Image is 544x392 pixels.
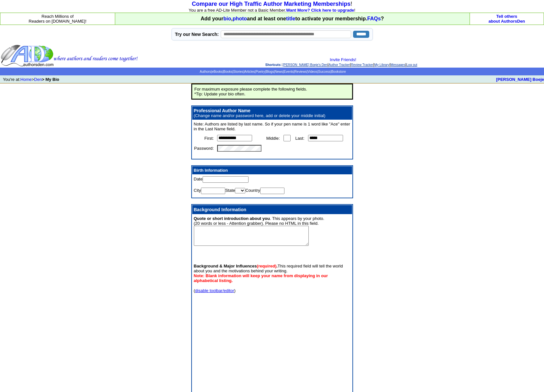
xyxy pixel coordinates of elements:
[201,16,384,21] font: Add your , and at least one to activate your membership. ?
[233,16,247,21] a: photo
[200,70,211,73] a: Authors
[307,70,317,73] a: Videos
[233,70,243,73] a: Stories
[286,8,354,13] a: Want More? Click here to upgrade
[275,70,283,73] a: News
[20,77,32,82] a: Home
[194,264,343,283] font: This required field will tell the world about you and the motivations behind your writing.
[3,77,59,82] font: You're at: >
[194,113,326,118] font: (Change name and/or password here, add or delete your middle initial)
[139,57,543,67] div: : | | | | |
[295,136,304,141] font: Last:
[205,136,214,141] font: First:
[223,16,231,21] a: bio
[330,57,356,62] a: Invite Friends!
[374,63,390,67] a: My Library
[194,87,307,96] font: For maximum exposure please complete the following fields. *Tip: Update your bio often.
[194,264,278,268] strong: Background & Major Influences .
[194,146,214,151] font: Password:
[1,44,138,67] img: header_logo2.gif
[194,216,270,221] font: Quote or short introduction about you
[212,70,222,73] a: eBooks
[175,32,219,37] label: Try our New Search:
[265,63,282,67] span: Shortcuts:
[244,70,255,73] a: Articles
[194,273,328,283] b: Note: Blank information will keep your name from displaying in our alphabetical listing.
[318,70,330,73] a: Success
[496,14,517,19] a: Tell others
[194,108,250,113] span: Professional Author Name
[391,63,405,67] a: Messages
[195,288,234,293] a: disable toolbar/editor
[257,264,277,268] font: (required)
[283,63,328,67] a: [PERSON_NAME] Boeje's Den
[328,63,350,67] a: Author Tracker
[189,8,355,13] font: You are a free AD-Lite Member not a Basic Member. !
[266,136,280,141] font: Middle:
[496,77,544,82] a: [PERSON_NAME] Boeje
[266,70,274,73] a: Blogs
[351,63,373,67] a: Review Tracker
[29,14,86,24] font: Reach Millions of Readers on [DOMAIN_NAME]!
[194,288,236,293] font: ( )
[194,122,350,131] font: Note: Authors are listed by last name. So if your pen name is 1 word like "Ace" enter in the Last...
[194,177,284,197] font: Date City State Country
[223,70,232,73] a: Books
[192,1,352,7] font: !
[488,19,525,24] a: about AuthorsDen
[406,63,417,67] a: Log out
[207,155,214,157] img: shim.gif
[192,1,350,7] a: Compare our High Traffic Author Marketing Memberships
[42,77,59,82] b: > My Bio
[34,77,42,82] a: Den
[331,70,346,73] a: Bookstore
[284,70,294,73] a: Events
[194,168,228,173] b: Birth Information
[194,194,200,196] img: shim.gif
[194,207,247,212] b: Background Information
[367,16,381,21] a: FAQs
[294,70,307,73] a: Reviews
[194,216,325,247] font: . This appears by your photo. (20 words or less - Attention grabber). Please no HTML in this field.
[286,16,295,21] a: title
[256,70,265,73] a: Poetry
